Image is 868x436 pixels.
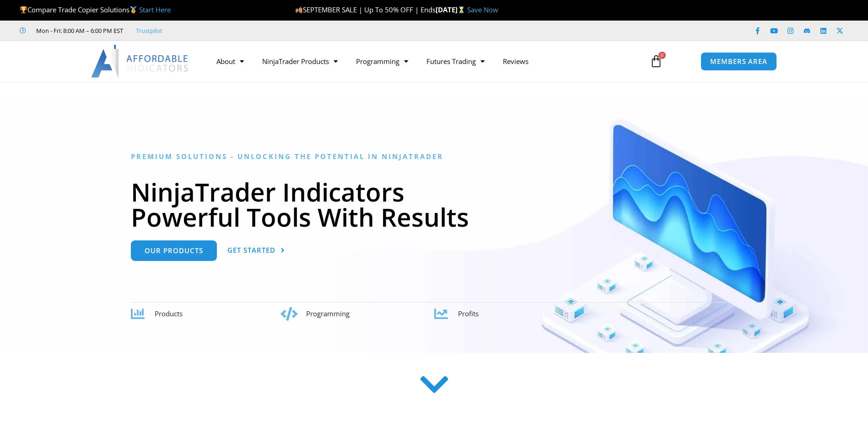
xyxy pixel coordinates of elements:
nav: Menu [207,51,639,72]
img: 🏆 [20,6,27,13]
a: About [207,51,253,72]
span: SEPTEMBER SALE | Up To 50% OFF | Ends [295,5,436,14]
strong: [DATE] [436,5,467,14]
img: 🥇 [130,6,137,13]
a: NinjaTrader Products [253,51,347,72]
span: Profits [458,309,479,318]
img: LogoAI | Affordable Indicators – NinjaTrader [91,45,189,78]
a: 0 [636,48,676,74]
span: Our Products [145,247,203,254]
span: Programming [306,309,350,318]
img: 🍂 [296,6,302,13]
a: Our Products [131,240,217,261]
span: Compare Trade Copier Solutions [20,5,171,14]
a: Save Now [467,5,498,14]
img: ⌛ [458,6,465,13]
span: Mon - Fri: 8:00 AM – 6:00 PM EST [34,25,123,36]
a: Futures Trading [417,51,494,72]
span: 0 [658,52,666,59]
a: Get Started [227,240,285,261]
a: Start Here [139,5,171,14]
a: MEMBERS AREA [701,52,777,71]
a: Reviews [494,51,538,72]
span: Get Started [227,247,275,254]
a: Trustpilot [136,25,162,36]
span: Products [155,309,183,318]
h1: NinjaTrader Indicators Powerful Tools With Results [131,179,737,229]
h6: Premium Solutions - Unlocking the Potential in NinjaTrader [131,152,737,161]
a: Programming [347,51,417,72]
span: MEMBERS AREA [710,58,767,65]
